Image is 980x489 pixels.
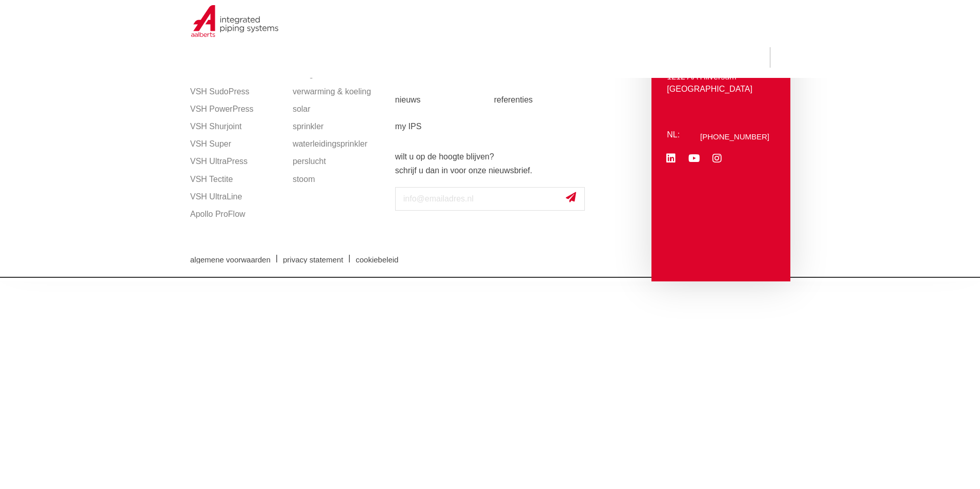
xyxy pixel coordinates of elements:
span: cookiebeleid [356,256,398,263]
a: cookiebeleid [348,256,406,263]
a: VSH UltraPress [190,153,282,170]
span: NIEUW: myIPS is beschikbaar [478,20,616,31]
a: VSH SudoPress [190,83,282,100]
nav: Menu [390,38,694,77]
span: privacy statement [283,256,343,263]
a: Apollo ProFlow [190,206,282,223]
a: verwarming & koeling [293,83,385,100]
a: referenties [494,87,593,113]
a: downloads [559,38,596,77]
a: sprinkler [293,118,385,135]
a: nieuws [395,87,494,113]
a: over ons [664,38,694,77]
a: algemene voorwaarden [182,256,278,263]
span: algemene voorwaarden [190,256,271,263]
a: waterleidingsprinkler [293,135,385,153]
span: sluiten [737,22,763,30]
a: VSH Super [190,135,282,153]
a: VSH Shurjoint [190,118,282,135]
a: VSH Tectite [190,171,282,188]
iframe: reCAPTCHA [395,219,551,259]
a: sluiten [737,22,779,31]
input: info@emailadres.nl [395,187,585,211]
a: producten [390,38,424,77]
p: NL: [667,129,683,141]
strong: schrijf u dan in voor onze nieuwsbrief. [395,166,533,175]
a: my IPS [395,113,494,140]
a: services [616,38,644,77]
a: VSH PowerPress [190,100,282,118]
a: meer info [649,22,704,31]
a: solar [293,100,385,118]
a: markten [444,38,472,77]
img: send.svg [566,192,576,202]
a: VSH UltraLine [190,188,282,206]
a: privacy statement [275,256,351,263]
strong: wilt u op de hoogte blijven? [395,152,494,161]
a: [PHONE_NUMBER] [700,133,769,140]
nav: Menu [395,33,647,140]
a: perslucht [293,153,385,170]
a: stoom [293,171,385,188]
span: meer info [649,22,688,30]
a: toepassingen [492,38,538,77]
